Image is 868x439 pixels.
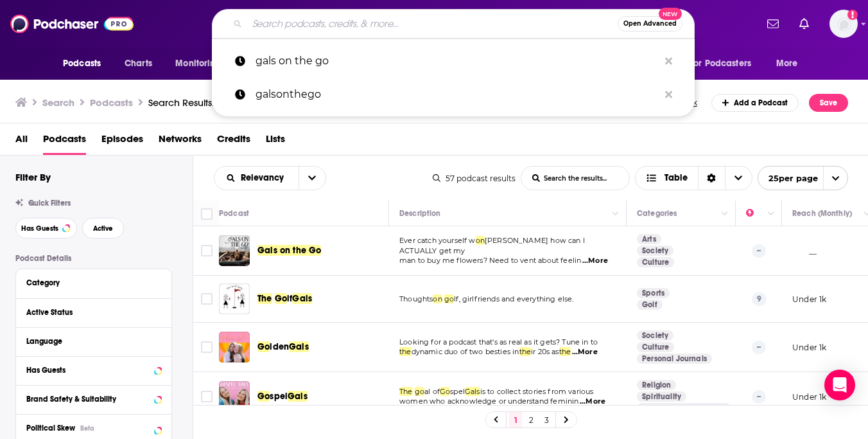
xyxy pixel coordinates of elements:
a: Search Results:gals on the go [148,96,281,109]
div: Sort Direction [698,166,725,190]
span: Gals [289,341,309,352]
img: Gospel Gals [219,381,250,412]
a: Society [637,246,673,256]
div: Podcast [219,206,249,221]
span: More [776,55,798,73]
button: Column Actions [717,206,733,222]
button: Has Guests [15,218,77,238]
p: __ [792,246,817,256]
a: Charts [116,51,160,76]
span: Go [275,293,287,304]
span: Toggle select row [201,391,213,402]
p: gals on the go [256,44,659,78]
span: Gals [465,387,480,396]
a: GospelGals [257,390,308,403]
h2: Choose List sort [214,166,326,190]
button: open menu [54,51,117,76]
button: open menu [166,51,238,76]
span: [PERSON_NAME] how can I ACTUALLY get my [399,236,585,255]
span: Active [93,225,113,232]
p: -- [752,341,766,354]
span: Go [257,341,270,352]
img: The Golf Gals [219,283,250,314]
a: Gals on the Go [257,244,321,257]
span: Has Guests [21,225,58,232]
span: on [476,236,485,245]
a: Culture [637,257,674,267]
span: Open Advanced [623,21,677,27]
a: gals on the go [212,44,695,78]
span: Toggle select row [201,293,213,305]
a: Sports [637,288,670,298]
span: Thoughts [399,294,433,303]
h2: Filter By [15,171,51,183]
h3: Podcasts [90,96,133,109]
div: Brand Safety & Suitability [26,395,150,404]
a: All [15,129,28,155]
a: Gals on the Go [219,235,250,266]
img: Podchaser - Follow, Share and Rate Podcasts [10,12,134,36]
span: Logged in as Alexandrapullpr [829,10,858,38]
a: Lists [266,129,285,155]
div: 57 podcast results [433,174,516,183]
span: For Podcasters [690,55,751,73]
div: Search podcasts, credits, & more... [212,9,695,39]
p: 9 [752,292,767,305]
p: Podcast Details [15,254,172,263]
div: Active Status [26,308,153,317]
span: Go [257,391,270,402]
button: Active [82,218,124,238]
button: open menu [681,51,770,76]
span: New [659,8,682,20]
span: Toggle select row [201,245,213,256]
a: Personal Journals [637,354,712,364]
button: Open AdvancedNew [618,16,682,31]
a: Show notifications dropdown [794,13,814,35]
a: Networks [159,129,202,155]
a: 3 [540,412,553,427]
span: Gals [292,293,312,304]
span: lf [287,293,292,304]
span: man to buy me flowers? Need to vent about feelin [399,256,581,265]
button: open menu [299,166,325,190]
span: women who acknowledge or understand feminin [399,397,578,406]
div: Has Guests [26,366,150,375]
button: Brand Safety & Suitability [26,391,161,407]
a: GoldenGals [257,341,309,354]
span: lf, girlfriends and everything else. [454,294,573,303]
a: Podcasts [43,129,86,155]
span: Podcasts [63,55,101,73]
span: Go [440,387,450,396]
span: Relevancy [241,174,288,183]
span: Table [664,174,688,183]
a: Religion [637,380,676,390]
span: Monitoring [175,55,221,73]
span: ...More [580,397,605,407]
button: Save [809,94,848,112]
button: open menu [767,51,814,76]
span: Gals on the Go [257,245,321,256]
span: ...More [582,256,608,266]
span: lden [270,341,289,352]
a: Credits [217,129,250,155]
span: the [399,347,412,356]
a: 1 [509,412,522,427]
span: Toggle select row [201,341,213,353]
button: Choose View [635,166,752,190]
button: Has Guests [26,362,161,378]
div: Category [26,278,153,287]
span: the [559,347,571,356]
svg: Add a profile image [847,10,858,20]
a: Episodes [101,129,143,155]
h3: Search [42,96,74,109]
div: Open Intercom Messenger [824,370,855,400]
a: Spirituality [637,391,686,402]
